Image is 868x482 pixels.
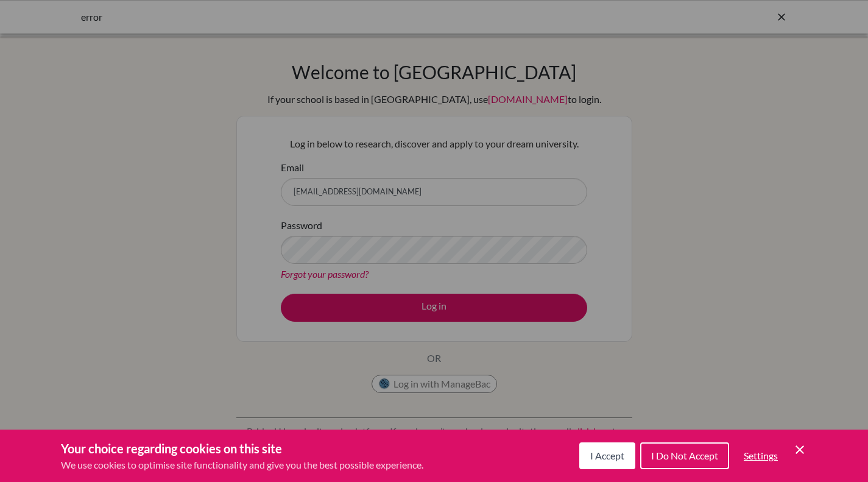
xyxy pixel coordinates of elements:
button: I Do Not Accept [640,442,729,469]
h3: Your choice regarding cookies on this site [61,439,423,458]
button: Settings [734,444,788,468]
span: I Do Not Accept [651,450,718,461]
button: Save and close [792,442,807,457]
span: I Accept [590,450,624,461]
button: I Accept [579,442,635,469]
p: We use cookies to optimise site functionality and give you the best possible experience. [61,458,423,472]
span: Settings [744,450,778,461]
